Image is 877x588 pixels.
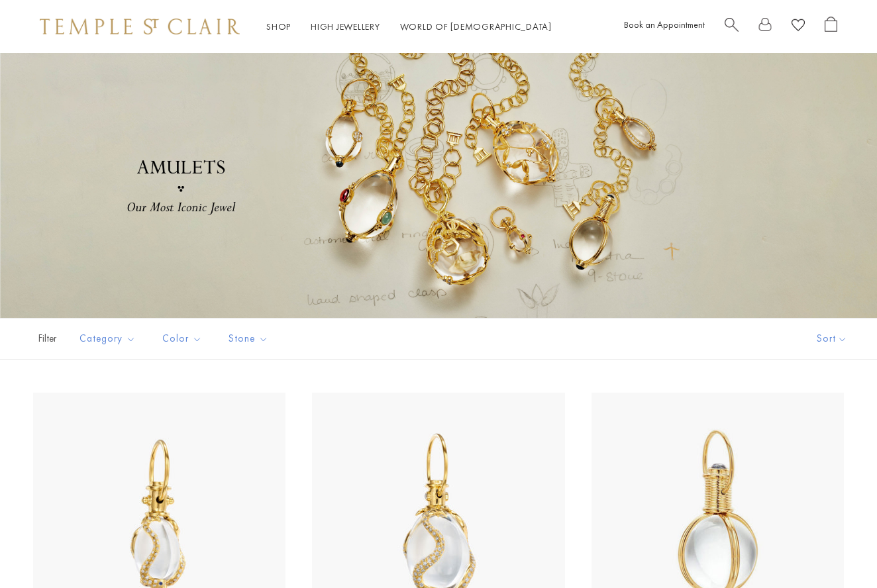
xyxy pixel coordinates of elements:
button: Category [70,324,146,354]
span: Category [73,330,146,347]
button: Color [152,324,212,354]
img: Temple St. Clair [40,19,240,34]
span: Color [156,330,212,347]
a: World of [DEMOGRAPHIC_DATA]World of [DEMOGRAPHIC_DATA] [400,21,552,32]
span: Stone [222,330,278,347]
a: Open Shopping Bag [825,17,837,37]
a: High JewelleryHigh Jewellery [311,21,380,32]
a: Book an Appointment [624,19,705,30]
a: View Wishlist [792,17,805,37]
iframe: Gorgias live chat messenger [811,526,864,575]
a: Search [725,17,739,37]
a: ShopShop [266,21,291,32]
button: Stone [219,324,278,354]
button: Show sort by [787,318,877,359]
nav: Main navigation [266,19,552,35]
